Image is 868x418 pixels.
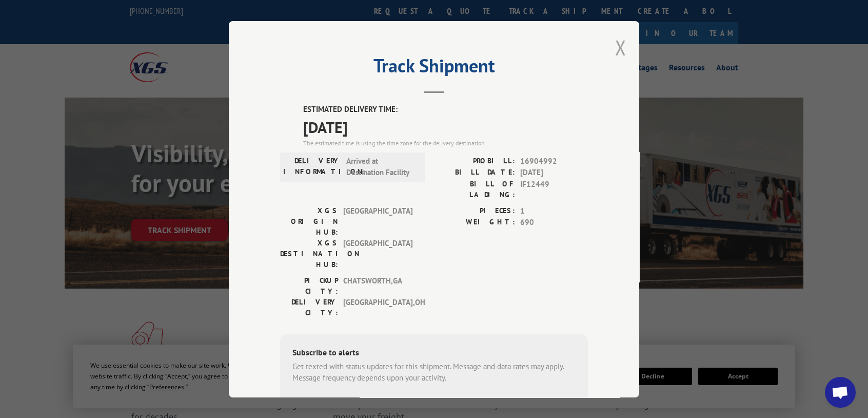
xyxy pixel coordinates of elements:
span: [GEOGRAPHIC_DATA] , OH [343,296,412,318]
span: [GEOGRAPHIC_DATA] [343,205,412,237]
span: [DATE] [520,167,588,179]
label: DELIVERY INFORMATION: [283,155,341,178]
label: ESTIMATED DELIVERY TIME: [303,104,588,116]
div: The estimated time is using the time zone for the delivery destination. [303,138,588,147]
label: PROBILL: [434,155,515,167]
span: [DATE] [303,115,588,138]
label: PICKUP CITY: [280,275,338,296]
label: WEIGHT: [434,217,515,229]
div: Open chat [825,377,856,408]
button: Close modal [615,34,626,61]
div: Get texted with status updates for this shipment. Message and data rates may apply. Message frequ... [292,360,576,384]
div: Subscribe to alerts [292,346,576,360]
label: PIECES: [434,205,515,217]
span: 16904992 [520,155,588,167]
span: 1 [520,205,588,217]
label: DELIVERY CITY: [280,296,338,318]
span: Arrived at Destination Facility [346,155,416,178]
label: BILL DATE: [434,167,515,179]
h2: Track Shipment [280,59,588,78]
span: CHATSWORTH , GA [343,275,412,296]
label: XGS ORIGIN HUB: [280,205,338,237]
span: [GEOGRAPHIC_DATA] [343,237,412,270]
label: BILL OF LADING: [434,178,515,200]
span: 690 [520,217,588,229]
span: IF12449 [520,178,588,200]
label: XGS DESTINATION HUB: [280,237,338,270]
